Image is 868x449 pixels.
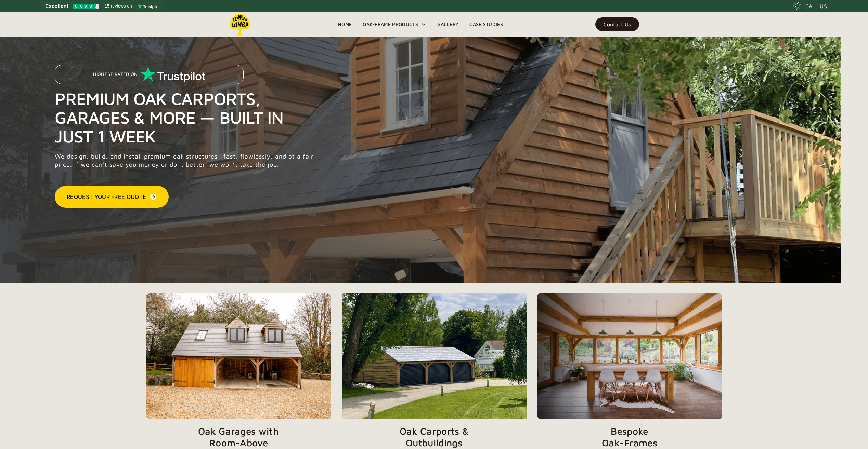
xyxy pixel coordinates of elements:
[341,293,527,448] a: Oak Carports &Outbuildings
[55,65,244,89] a: Highest Rated on
[45,2,68,10] span: Excellent
[432,19,464,29] a: Gallery
[137,3,160,9] img: Trustpilot logo
[55,152,318,169] p: We design, build, and install premium oak structures—fast, flawlessly, and at a fair price. If we...
[333,19,357,29] a: Home
[93,72,138,77] p: Highest Rated on
[537,425,722,448] p: Bespoke Oak-Frames
[604,22,631,27] div: Contact Us
[55,186,169,208] a: Request Your Free Quote
[41,1,165,11] a: See Lemon Lumba reviews on Trustpilot
[341,425,527,448] p: Oak Carports & Outbuildings
[67,193,146,201] div: Request Your Free Quote
[805,2,827,10] div: CALL US
[146,425,331,448] p: Oak Garages with Room-Above
[363,20,418,28] div: Oak-Frame Products
[73,4,99,9] img: Trustpilot 4.5 stars
[537,293,722,448] a: BespokeOak-Frames
[146,293,331,448] a: Oak Garages withRoom-Above
[105,2,132,10] span: 15 reviews on
[793,2,827,10] a: CALL US
[595,17,639,31] a: Contact Us
[55,89,318,146] h1: Premium Oak Carports, Garages & More — Built in Just 1 Week
[357,12,432,37] div: Oak-Frame Products
[464,19,508,29] a: Case Studies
